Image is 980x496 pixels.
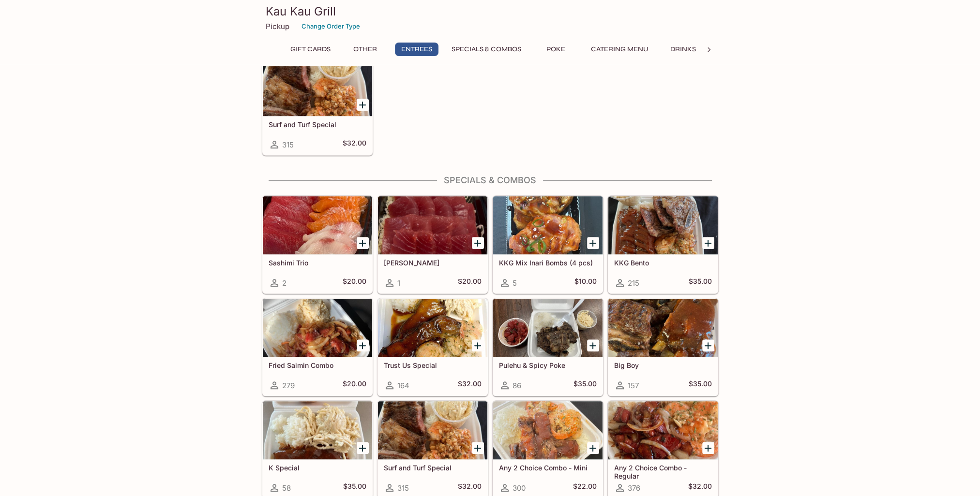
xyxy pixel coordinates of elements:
[343,482,366,494] h5: $35.00
[499,464,597,472] h5: Any 2 Choice Combo - Mini
[343,139,366,150] h5: $32.00
[282,140,294,149] span: 315
[397,381,409,390] span: 164
[397,278,400,288] span: 1
[662,43,705,56] button: Drinks
[628,381,639,390] span: 157
[262,196,373,293] a: Sashimi Trio2$20.00
[263,401,372,459] div: K Special
[282,483,291,493] span: 58
[608,401,718,459] div: Any 2 Choice Combo - Regular
[269,259,366,267] h5: Sashimi Trio
[608,196,718,254] div: KKG Bento
[628,483,640,493] span: 376
[702,339,714,351] button: Add Big Boy
[587,237,599,249] button: Add KKG Mix Inari Bombs (4 pcs)
[357,237,369,249] button: Add Sashimi Trio
[285,43,336,56] button: Gift Cards
[263,58,372,116] div: Surf and Turf Special
[472,339,484,351] button: Add Trust Us Special
[499,361,597,369] h5: Pulehu & Spicy Poke
[262,175,719,186] h4: Specials & Combos
[357,442,369,454] button: Add K Special
[377,196,488,293] a: [PERSON_NAME]1$20.00
[513,483,526,493] span: 300
[384,259,482,267] h5: [PERSON_NAME]
[384,464,482,472] h5: Surf and Turf Special
[472,442,484,454] button: Add Surf and Turf Special
[297,19,364,34] button: Change Order Type
[608,298,718,396] a: Big Boy157$35.00
[263,196,372,254] div: Sashimi Trio
[269,464,366,472] h5: K Special
[458,277,482,289] h5: $20.00
[608,196,718,293] a: KKG Bento215$35.00
[689,379,712,391] h5: $35.00
[343,379,366,391] h5: $20.00
[493,196,603,254] div: KKG Mix Inari Bombs (4 pcs)
[574,277,597,289] h5: $10.00
[614,259,712,267] h5: KKG Bento
[266,4,715,19] h3: Kau Kau Grill
[614,464,712,480] h5: Any 2 Choice Combo - Regular
[266,22,289,31] p: Pickup
[573,379,597,391] h5: $35.00
[493,401,603,459] div: Any 2 Choice Combo - Mini
[357,99,369,111] button: Add Surf and Turf Special
[458,482,482,494] h5: $32.00
[282,381,295,390] span: 279
[513,278,517,288] span: 5
[384,361,482,369] h5: Trust Us Special
[628,278,639,288] span: 215
[614,361,712,369] h5: Big Boy
[395,43,438,56] button: Entrees
[688,482,712,494] h5: $32.00
[378,401,487,459] div: Surf and Turf Special
[263,299,372,357] div: Fried Saimin Combo
[702,442,714,454] button: Add Any 2 Choice Combo - Regular
[458,379,482,391] h5: $32.00
[689,277,712,289] h5: $35.00
[493,196,603,293] a: KKG Mix Inari Bombs (4 pcs)5$10.00
[378,196,487,254] div: Ahi Sashimi
[446,43,527,56] button: Specials & Combos
[472,237,484,249] button: Add Ahi Sashimi
[608,299,718,357] div: Big Boy
[269,120,366,129] h5: Surf and Turf Special
[702,237,714,249] button: Add KKG Bento
[573,482,597,494] h5: $22.00
[493,299,603,357] div: Pulehu & Spicy Poke
[493,298,603,396] a: Pulehu & Spicy Poke86$35.00
[262,298,373,396] a: Fried Saimin Combo279$20.00
[343,277,366,289] h5: $20.00
[397,483,409,493] span: 315
[587,442,599,454] button: Add Any 2 Choice Combo - Mini
[344,43,387,56] button: Other
[377,298,488,396] a: Trust Us Special164$32.00
[513,381,521,390] span: 86
[499,259,597,267] h5: KKG Mix Inari Bombs (4 pcs)
[357,339,369,351] button: Add Fried Saimin Combo
[262,58,373,155] a: Surf and Turf Special315$32.00
[282,278,286,288] span: 2
[534,43,578,56] button: Poke
[378,299,487,357] div: Trust Us Special
[587,339,599,351] button: Add Pulehu & Spicy Poke
[586,43,654,56] button: Catering Menu
[269,361,366,369] h5: Fried Saimin Combo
